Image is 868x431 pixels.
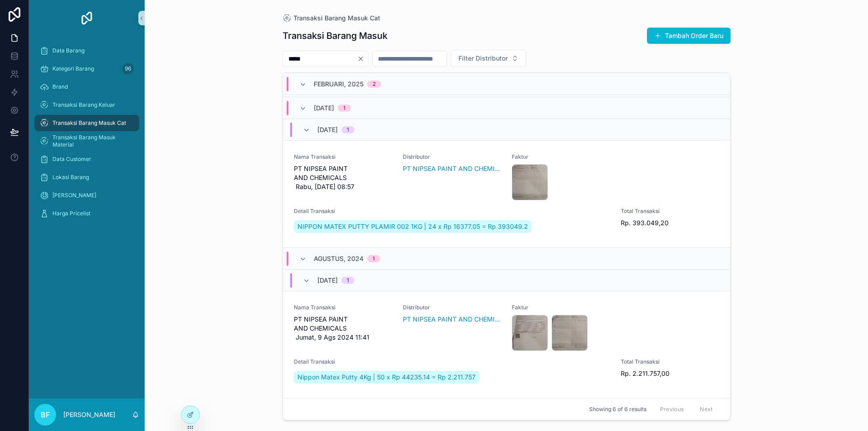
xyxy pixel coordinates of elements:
[621,218,719,227] span: Rp. 393.049,20
[647,28,731,44] button: Tambah Order Baru
[52,47,85,54] span: Data Barang
[314,254,363,263] span: Agustus, 2024
[314,104,334,113] span: [DATE]
[34,169,139,185] a: Lokasi Barang
[294,208,610,215] span: Detail Transaksi
[52,83,68,90] span: Brand
[294,153,392,161] span: Nama Transaksi
[512,304,610,311] span: Faktur
[283,291,730,398] a: Nama TransaksiPT NIPSEA PAINT AND CHEMICALS Jumat, 9 Ags 2024 11:41DistributorPT NIPSEA PAINT AND...
[41,409,50,420] span: BF
[34,151,139,167] a: Data Customer
[293,14,380,23] span: Transaksi Barang Masuk Cat
[589,406,646,413] span: Showing 6 of 6 results
[343,104,345,112] div: 1
[34,61,139,77] a: Kategori Barang96
[29,36,145,233] div: scrollable content
[283,29,387,42] h1: Transaksi Barang Masuk
[283,140,730,247] a: Nama TransaksiPT NIPSEA PAINT AND CHEMICALS Rabu, [DATE] 08:57DistributorPT NIPSEA PAINT AND CHEM...
[403,315,501,324] a: PT NIPSEA PAINT AND CHEMICALS
[347,126,349,133] div: 1
[294,304,392,311] span: Nama Transaksi
[317,125,338,134] span: [DATE]
[297,373,476,382] span: Nippon Matex Putty 4Kg | 50 x Rp 44235.14 = Rp 2.211.757
[373,255,375,262] div: 1
[34,133,139,149] a: Transaksi Barang Masuk Material
[52,119,126,127] span: Transaksi Barang Masuk Cat
[34,205,139,222] a: Harga Pricelist
[621,358,719,365] span: Total Transaksi
[347,277,349,284] div: 1
[122,63,134,74] div: 96
[294,164,392,191] span: PT NIPSEA PAINT AND CHEMICALS Rabu, [DATE] 08:57
[52,65,94,72] span: Kategori Barang
[294,315,392,342] span: PT NIPSEA PAINT AND CHEMICALS Jumat, 9 Ags 2024 11:41
[80,11,94,25] img: App logo
[621,208,719,215] span: Total Transaksi
[314,80,363,89] span: Februari, 2025
[317,276,338,285] span: [DATE]
[294,220,532,233] a: NIPPON MATEX PUTTY PLAMIR 002 1KG | 24 x Rp 16377.05 = Rp 393049.2
[283,14,380,23] a: Transaksi Barang Masuk Cat
[294,358,610,365] span: Detail Transaksi
[34,79,139,95] a: Brand
[34,43,139,59] a: Data Barang
[403,304,501,311] span: Distributor
[373,81,376,88] div: 2
[357,55,368,62] button: Clear
[52,210,90,217] span: Harga Pricelist
[458,54,508,63] span: Filter Distributor
[621,369,719,378] span: Rp. 2.211.757,00
[451,50,526,67] button: Select Button
[34,115,139,131] a: Transaksi Barang Masuk Cat
[34,187,139,204] a: [PERSON_NAME]
[52,101,115,109] span: Transaksi Barang Keluar
[52,156,91,163] span: Data Customer
[294,371,479,384] a: Nippon Matex Putty 4Kg | 50 x Rp 44235.14 = Rp 2.211.757
[52,192,96,199] span: [PERSON_NAME]
[512,153,610,161] span: Faktur
[297,222,528,231] span: NIPPON MATEX PUTTY PLAMIR 002 1KG | 24 x Rp 16377.05 = Rp 393049.2
[52,174,89,181] span: Lokasi Barang
[63,410,115,419] p: [PERSON_NAME]
[52,134,130,148] span: Transaksi Barang Masuk Material
[34,97,139,113] a: Transaksi Barang Keluar
[403,164,501,173] a: PT NIPSEA PAINT AND CHEMICALS
[403,153,501,161] span: Distributor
